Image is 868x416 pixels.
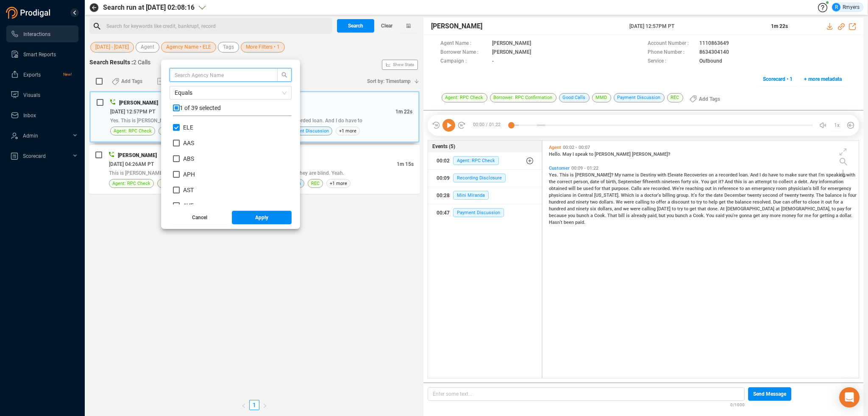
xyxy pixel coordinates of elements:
span: balance [825,193,843,198]
span: Smart Reports [23,52,56,58]
span: Agent [141,42,154,52]
span: and [567,199,576,205]
div: 00:47 [437,206,450,220]
span: get [753,213,761,218]
button: Search [337,19,374,33]
span: is [635,193,640,198]
span: Clear [381,19,392,33]
span: name [622,172,635,178]
span: collect [779,179,794,185]
span: ninety [576,206,590,212]
button: Tags [218,42,239,52]
span: You [701,179,710,185]
span: and [614,206,623,212]
a: Inbox [11,107,72,124]
span: Borrower: RPC Confirmation [161,179,220,187]
span: is [570,172,575,178]
span: The [816,193,825,198]
span: it? [718,179,725,185]
span: Hasn't [549,220,564,225]
li: Interactions [6,25,78,42]
img: prodigal-logo [6,7,53,19]
span: you're [726,213,739,218]
button: Send Message [748,387,791,401]
span: hundred [549,206,567,212]
span: but [659,213,667,218]
span: loan. [739,172,750,178]
span: have [768,172,779,178]
span: Scorecard • 1 [763,72,793,86]
li: Visuals [6,86,78,103]
a: Visuals [11,86,72,103]
span: Agent: RPC Check [114,127,152,135]
span: a [668,199,671,205]
span: [PERSON_NAME] [431,21,482,31]
span: a [590,213,594,218]
span: + more metadata [804,72,842,86]
span: is [626,213,631,218]
span: for [821,186,828,191]
span: bunch [576,213,590,218]
span: you [568,213,576,218]
span: got [710,179,718,185]
span: May [562,152,573,157]
span: close [808,199,821,205]
a: 1 [250,400,259,410]
span: in [573,193,578,198]
span: been [564,220,575,225]
span: fifteenth [643,179,662,185]
div: Rmyers [832,3,860,11]
span: out [825,199,833,205]
span: for [812,213,820,218]
span: correct [557,179,573,185]
span: we [623,206,630,212]
span: Destiny [640,172,657,178]
button: + more metadata [799,72,846,86]
span: [DEMOGRAPHIC_DATA], [781,206,832,212]
span: Tags [223,42,234,52]
span: ninety [576,199,590,205]
span: Campaign : [440,57,488,66]
span: This is [PERSON_NAME]? Yes. This is him. This is me. It's The past the portion, they they are bli... [109,170,344,176]
span: [PERSON_NAME] [492,39,531,48]
span: dollars, [598,206,614,212]
span: that [809,172,818,178]
span: I'm [818,172,826,178]
button: Clear [374,19,400,33]
span: paid, [648,213,659,218]
span: can [782,199,791,205]
span: four [848,193,857,198]
span: [DATE] 04:26AM PT [109,161,154,167]
span: offer [791,199,803,205]
span: +1 more [336,127,360,135]
span: recorded. [651,186,672,191]
span: Agency Name • ELE [166,42,211,52]
span: to [740,186,745,191]
span: Account Number : [648,39,695,48]
span: [DATE] - [DATE] [95,42,129,52]
span: +1 more [326,179,351,188]
span: nineteen [662,179,681,185]
span: R [835,3,838,11]
span: [PERSON_NAME] [492,48,531,57]
span: for [846,206,851,212]
span: Payment Discussion [453,208,504,217]
span: help [709,199,719,205]
span: used [583,186,595,191]
span: [PERSON_NAME]? [632,152,670,157]
span: bill [813,186,821,191]
div: Open Intercom Messenger [839,387,860,408]
a: Interactions [11,25,72,42]
span: REC [311,179,320,187]
span: money [782,213,797,218]
span: Apply [255,211,268,224]
button: 00:09Recording Disclosure [428,170,542,187]
span: Agent: RPC Check [112,179,150,187]
span: for [595,186,602,191]
span: 1m 15s [397,161,414,167]
span: twenty. [800,193,816,198]
span: Search Results : [89,59,133,66]
span: an [748,179,755,185]
span: six. [692,179,701,185]
span: I [573,152,575,157]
